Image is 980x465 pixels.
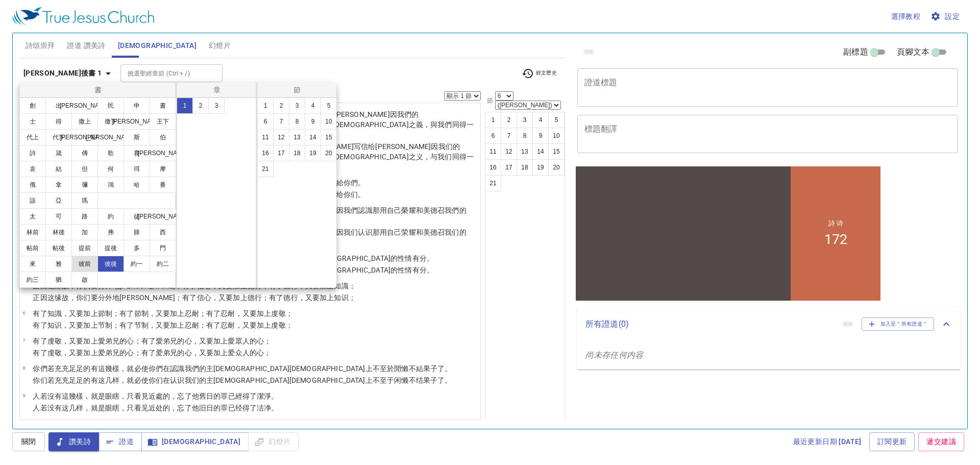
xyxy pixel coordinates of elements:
[289,145,305,161] button: 18
[71,113,98,130] button: 撒上
[45,208,72,225] button: 可
[97,208,124,225] button: 約
[45,272,72,288] button: 猶
[45,97,72,114] button: 出
[19,272,46,288] button: 約三
[71,192,98,209] button: 瑪
[124,177,150,193] button: 哈
[19,97,46,114] button: 創
[305,97,321,114] button: 4
[177,97,193,114] button: 1
[305,113,321,130] button: 9
[150,256,176,272] button: 約二
[19,113,46,130] button: 士
[257,97,274,114] button: 1
[321,129,337,145] button: 15
[19,240,46,256] button: 帖前
[255,56,270,64] p: 詩 诗
[321,113,337,130] button: 10
[321,145,337,161] button: 20
[19,161,46,177] button: 哀
[273,129,289,145] button: 12
[150,129,176,145] button: 伯
[45,240,72,256] button: 帖後
[124,256,150,272] button: 約一
[273,145,289,161] button: 17
[289,97,305,114] button: 3
[289,129,305,145] button: 13
[251,67,274,84] li: 172
[19,256,46,272] button: 來
[71,240,98,256] button: 提前
[97,129,124,145] button: [PERSON_NAME]
[22,85,175,95] p: 書
[124,97,150,114] button: 申
[124,161,150,177] button: 珥
[71,208,98,225] button: 路
[289,113,305,130] button: 8
[71,177,98,193] button: 彌
[150,240,176,256] button: 門
[150,145,176,161] button: [PERSON_NAME]
[97,113,124,130] button: 撒下
[208,97,225,114] button: 3
[97,224,124,240] button: 弗
[71,97,98,114] button: [PERSON_NAME]
[45,192,72,209] button: 亞
[45,129,72,145] button: 代下
[71,161,98,177] button: 但
[124,113,150,130] button: [PERSON_NAME]
[97,256,124,272] button: 彼後
[97,145,124,161] button: 歌
[124,240,150,256] button: 多
[45,224,72,240] button: 林後
[273,113,289,130] button: 7
[192,97,209,114] button: 2
[45,177,72,193] button: 拿
[71,129,98,145] button: [PERSON_NAME]
[97,240,124,256] button: 提後
[45,256,72,272] button: 雅
[305,129,321,145] button: 14
[150,161,176,177] button: 摩
[321,97,337,114] button: 5
[257,113,274,130] button: 6
[305,145,321,161] button: 19
[273,97,289,114] button: 2
[124,129,150,145] button: 斯
[19,192,46,209] button: 該
[97,177,124,193] button: 鴻
[124,145,150,161] button: 賽
[124,224,150,240] button: 腓
[71,256,98,272] button: 彼前
[71,224,98,240] button: 加
[19,129,46,145] button: 代上
[45,113,72,130] button: 得
[45,145,72,161] button: 箴
[19,224,46,240] button: 林前
[150,113,176,130] button: 王下
[257,161,274,177] button: 21
[150,97,176,114] button: 書
[179,85,255,95] p: 章
[71,272,98,288] button: 啟
[150,177,176,193] button: 番
[257,129,274,145] button: 11
[97,97,124,114] button: 民
[150,224,176,240] button: 西
[150,208,176,225] button: [PERSON_NAME]
[124,208,150,225] button: 徒
[257,145,274,161] button: 16
[19,177,46,193] button: 俄
[260,85,334,95] p: 節
[19,208,46,225] button: 太
[45,161,72,177] button: 結
[97,161,124,177] button: 何
[71,145,98,161] button: 傳
[19,145,46,161] button: 詩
